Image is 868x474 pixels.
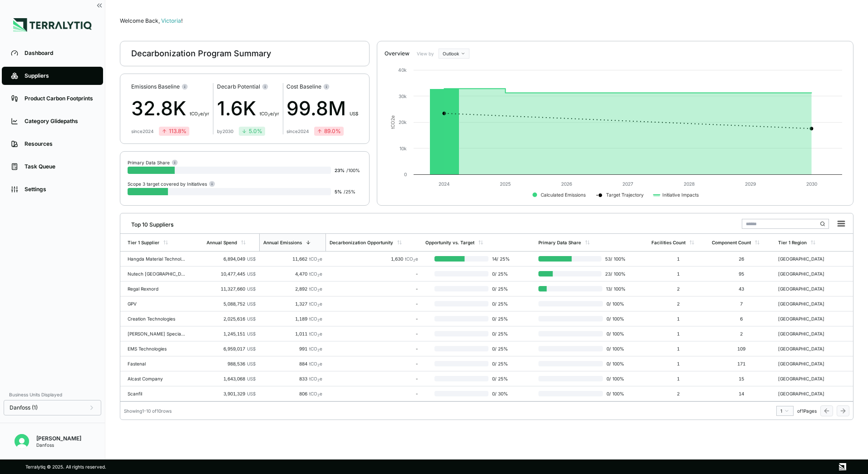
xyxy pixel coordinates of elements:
span: US$ [247,331,256,336]
div: 2 [712,331,771,336]
div: Scanfil [128,391,186,396]
div: [GEOGRAPHIC_DATA] [778,376,836,381]
text: 30k [399,94,407,99]
span: 0 / 25 % [488,286,513,291]
div: 6,894,049 [207,256,255,262]
div: - [330,376,418,381]
div: 2 [651,301,705,306]
span: 0 / 25 % [488,346,513,351]
div: [GEOGRAPHIC_DATA] [778,331,836,336]
span: 0 / 25 % [488,271,513,276]
div: 11,662 [263,256,322,262]
div: 32.8K [131,94,209,123]
sub: 2 [317,318,320,322]
div: 11,327,660 [207,286,255,291]
span: 0 / 25 % [488,301,513,306]
div: since 2024 [131,128,153,134]
text: Target Trajectory [606,192,644,198]
div: [PERSON_NAME] Specialty Company [128,331,186,336]
div: Opportunity vs. Target [425,240,474,245]
div: Fastenal [128,361,186,366]
sub: 2 [317,393,320,397]
div: 1,643,068 [207,376,255,381]
div: Emissions Baseline [131,83,209,90]
div: 1,245,151 [207,331,255,336]
div: Business Units Displayed [4,389,101,400]
span: 14 / 25 % [488,256,513,262]
div: [GEOGRAPHIC_DATA] [778,346,836,351]
sub: 2 [317,288,320,292]
div: Annual Spend [207,240,237,245]
span: 0 / 100 % [603,316,626,321]
span: t CO e/yr [260,111,279,116]
div: Primary Data Share [128,159,178,166]
sub: 2 [413,258,415,262]
span: tCO e [309,346,322,351]
img: Victoria Odoma [15,434,29,449]
tspan: 2 [390,118,395,121]
text: 40k [398,67,407,73]
div: by 2030 [217,128,233,134]
div: [GEOGRAPHIC_DATA] [778,316,836,321]
sub: 2 [317,258,320,262]
div: [GEOGRAPHIC_DATA] [778,271,836,276]
span: US$ [247,376,256,381]
div: 1,630 [330,256,418,262]
div: 988,536 [207,361,255,366]
div: 1 [651,361,705,366]
div: Tier 1 Region [778,240,807,245]
span: 0 / 100 % [603,331,626,336]
div: 1,189 [263,316,322,321]
sub: 2 [317,378,320,382]
div: [GEOGRAPHIC_DATA] [778,301,836,306]
div: 6,959,017 [207,346,255,351]
div: EMS Technologies [128,346,186,351]
div: [GEOGRAPHIC_DATA] [778,256,836,262]
div: Showing 1 - 10 of 10 rows [124,408,172,414]
div: 95 [712,271,771,276]
span: 0 / 100 % [603,391,626,396]
text: Calculated Emissions [541,192,586,197]
text: Initiative Impacts [662,192,699,198]
div: Cost Baseline [286,83,358,90]
div: 2 [651,391,705,396]
div: Danfoss [36,442,81,448]
div: [GEOGRAPHIC_DATA] [778,361,836,366]
sub: 2 [198,113,200,117]
div: Dashboard [25,49,94,57]
div: Welcome Back, [120,17,853,25]
span: US$ [247,316,256,321]
span: t CO e/yr [190,111,209,116]
div: Decarbonization Opportunity [330,240,393,245]
img: Logo [13,18,92,32]
span: / 25 % [344,189,355,194]
div: - [330,391,418,396]
div: 3,901,329 [207,391,255,396]
div: [PERSON_NAME] [36,435,81,442]
div: 991 [263,346,322,351]
span: 0 / 30 % [488,391,513,396]
span: 53 / 100 % [602,256,626,262]
div: Tier 1 Supplier [128,240,159,245]
span: 13 / 100 % [602,286,626,291]
div: 1 [780,408,789,414]
div: 1 [651,256,705,262]
button: Outlook [439,49,469,59]
div: 10,477,445 [207,271,255,276]
text: 2024 [439,181,450,187]
div: - [330,361,418,366]
div: 1 [651,331,705,336]
button: 1 [776,406,794,416]
div: Annual Emissions [263,240,302,245]
div: 43 [712,286,771,291]
span: Victoria [161,17,182,24]
label: View by [417,51,435,56]
div: 2,025,616 [207,316,255,321]
sub: 2 [268,113,270,117]
div: 26 [712,256,771,262]
div: [GEOGRAPHIC_DATA] [778,391,836,396]
sub: 2 [317,363,320,367]
span: tCO e [309,301,322,306]
text: 20k [399,119,407,125]
div: Resources [25,140,94,148]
